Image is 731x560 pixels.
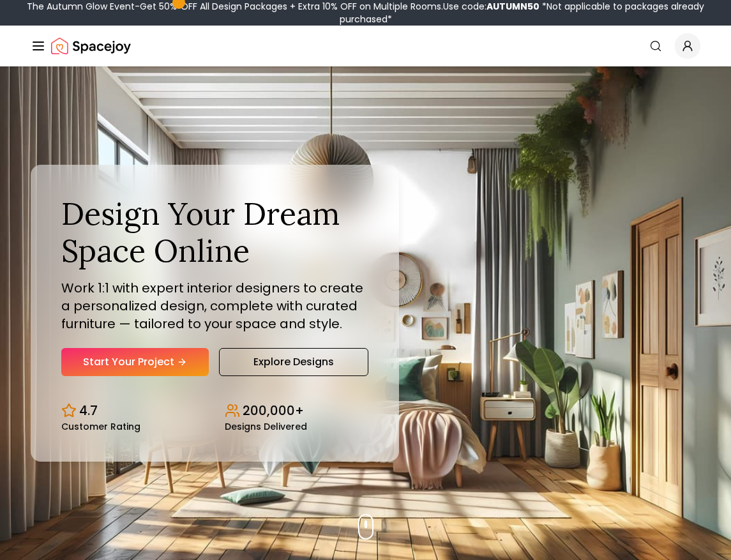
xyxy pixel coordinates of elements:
nav: Global [31,26,700,66]
p: Work 1:1 with expert interior designers to create a personalized design, complete with curated fu... [61,279,368,333]
p: 4.7 [79,402,98,420]
div: Design stats [61,391,368,431]
small: Designs Delivered [225,422,307,431]
a: Start Your Project [61,348,209,376]
small: Customer Rating [61,422,140,431]
p: 200,000+ [243,402,304,420]
a: Explore Designs [219,348,368,376]
img: Spacejoy Logo [51,33,131,59]
h1: Design Your Dream Space Online [61,195,368,269]
a: Spacejoy [51,33,131,59]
